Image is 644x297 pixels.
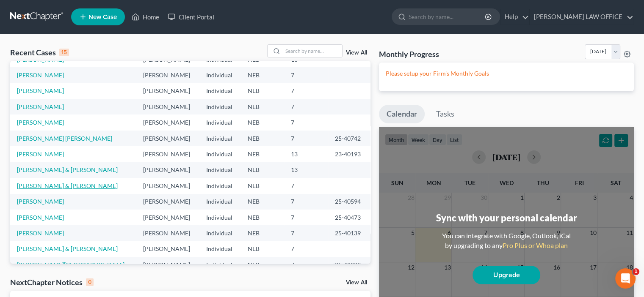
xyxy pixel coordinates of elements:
td: [PERSON_NAME] [136,162,199,178]
td: Individual [199,162,241,178]
td: 7 [284,114,328,130]
td: 7 [284,194,328,210]
td: Individual [199,67,241,83]
td: 25-40473 [328,210,370,225]
td: 7 [284,225,328,241]
td: NEB [241,67,284,83]
input: Search by name... [283,45,342,57]
td: [PERSON_NAME] [136,146,199,162]
td: [PERSON_NAME] [136,114,199,130]
td: Individual [199,241,241,257]
td: 7 [284,99,328,114]
span: New Case [88,14,117,20]
td: Individual [199,99,241,114]
a: [PERSON_NAME] [17,103,64,110]
td: Individual [199,210,241,225]
td: 7 [284,178,328,193]
td: [PERSON_NAME] [136,194,199,210]
a: [PERSON_NAME] [17,198,64,205]
td: 7 [284,131,328,146]
a: [PERSON_NAME] [PERSON_NAME] [17,135,112,142]
td: 25-40029 [328,257,370,272]
a: [PERSON_NAME] & [PERSON_NAME] [17,166,118,173]
a: [PERSON_NAME][GEOGRAPHIC_DATA] [17,261,124,268]
td: NEB [241,162,284,178]
td: NEB [241,131,284,146]
div: 15 [59,49,69,56]
td: 7 [284,83,328,99]
a: [PERSON_NAME] [17,87,64,94]
a: Upgrade [473,266,540,284]
td: NEB [241,225,284,241]
a: Calendar [379,105,425,123]
a: Home [127,9,163,25]
h3: Monthly Progress [379,49,439,59]
a: Help [500,9,529,25]
td: Individual [199,131,241,146]
td: NEB [241,99,284,114]
td: Individual [199,178,241,193]
a: Client Portal [163,9,218,25]
td: 7 [284,67,328,83]
td: 13 [284,162,328,178]
a: Tasks [428,105,462,123]
td: NEB [241,210,284,225]
a: View All [346,50,367,56]
a: [PERSON_NAME] [17,71,64,79]
td: 25-40139 [328,225,370,241]
td: [PERSON_NAME] [136,210,199,225]
div: You can integrate with Google, Outlook, iCal by upgrading to any [439,231,574,251]
td: 7 [284,241,328,257]
td: [PERSON_NAME] [136,131,199,146]
td: 7 [284,210,328,225]
td: NEB [241,257,284,272]
a: [PERSON_NAME] [17,229,64,237]
td: [PERSON_NAME] [136,67,199,83]
a: [PERSON_NAME] [17,150,64,158]
td: Individual [199,194,241,210]
td: NEB [241,114,284,130]
td: NEB [241,178,284,193]
a: View All [346,280,367,286]
td: NEB [241,241,284,257]
td: Individual [199,114,241,130]
td: 7 [284,257,328,272]
a: [PERSON_NAME] LAW OFFICE [530,9,633,25]
td: Individual [199,146,241,162]
a: [PERSON_NAME] [17,214,64,221]
td: Individual [199,83,241,99]
a: [PERSON_NAME] [17,119,64,126]
td: NEB [241,146,284,162]
div: NextChapter Notices [10,277,94,287]
td: [PERSON_NAME] [136,257,199,272]
td: 13 [284,146,328,162]
input: Search by name... [409,9,486,25]
td: NEB [241,83,284,99]
a: [PERSON_NAME] & [PERSON_NAME] [17,182,118,189]
td: [PERSON_NAME] [136,178,199,193]
td: 25-40594 [328,194,370,210]
td: [PERSON_NAME] [136,99,199,114]
td: Individual [199,257,241,272]
span: 1 [633,268,639,275]
iframe: Intercom live chat [615,268,636,289]
td: 23-40193 [328,146,370,162]
a: [PERSON_NAME] [17,56,64,63]
a: Pro Plus or Whoa plan [503,241,568,249]
p: Please setup your Firm's Monthly Goals [386,69,627,78]
div: 0 [86,278,94,286]
td: [PERSON_NAME] [136,241,199,257]
td: NEB [241,194,284,210]
a: [PERSON_NAME] & [PERSON_NAME] [17,245,118,252]
td: 25-40742 [328,131,370,146]
td: [PERSON_NAME] [136,225,199,241]
div: Sync with your personal calendar [436,211,577,224]
td: Individual [199,225,241,241]
td: [PERSON_NAME] [136,83,199,99]
div: Recent Cases [10,47,69,57]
